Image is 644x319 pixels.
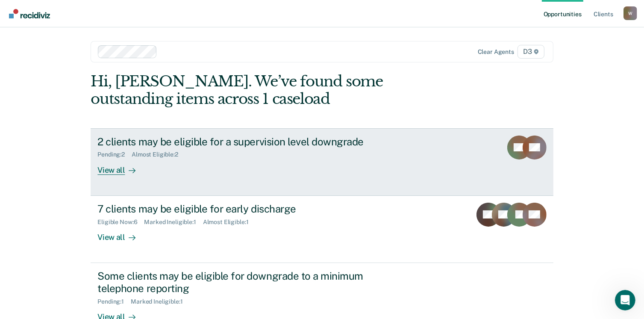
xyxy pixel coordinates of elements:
[615,290,635,310] iframe: Intercom live chat
[97,219,144,226] div: Eligible Now : 6
[97,203,397,215] div: 7 clients may be eligible for early discharge
[91,73,461,108] div: Hi, [PERSON_NAME]. We’ve found some outstanding items across 1 caseload
[91,196,553,263] a: 7 clients may be eligible for early dischargeEligible Now:6Marked Ineligible:1Almost Eligible:1Vi...
[97,298,131,305] div: Pending : 1
[91,128,553,196] a: 2 clients may be eligible for a supervision level downgradePending:2Almost Eligible:2View all
[131,298,189,305] div: Marked Ineligible : 1
[478,48,514,56] div: Clear agents
[97,158,145,175] div: View all
[97,270,397,295] div: Some clients may be eligible for downgrade to a minimum telephone reporting
[518,45,544,59] span: D3
[623,6,637,20] div: W
[203,219,256,226] div: Almost Eligible : 1
[623,6,637,20] button: Profile dropdown button
[132,151,185,158] div: Almost Eligible : 2
[144,219,203,226] div: Marked Ineligible : 1
[97,136,397,148] div: 2 clients may be eligible for a supervision level downgrade
[97,151,132,158] div: Pending : 2
[9,9,50,18] img: Recidiviz
[97,225,145,242] div: View all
